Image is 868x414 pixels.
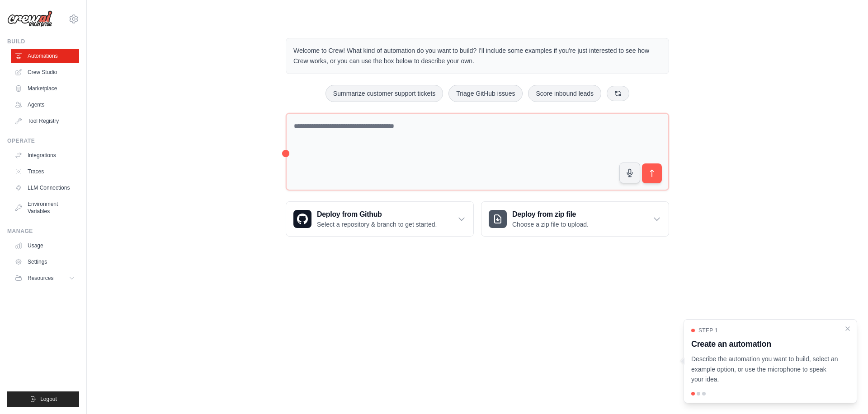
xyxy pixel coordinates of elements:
a: Marketplace [11,81,79,96]
p: Select a repository & branch to get started. [317,220,437,229]
a: Environment Variables [11,197,79,219]
div: Manage [7,228,79,235]
a: Integrations [11,148,79,163]
p: Welcome to Crew! What kind of automation do you want to build? I'll include some examples if you'... [293,46,661,66]
span: Resources [28,274,53,282]
img: Logo [7,10,52,28]
button: Triage GitHub issues [448,85,523,102]
button: Summarize customer support tickets [325,85,443,102]
h3: Deploy from zip file [512,209,589,220]
span: Logout [40,395,57,403]
a: Crew Studio [11,65,79,79]
a: Agents [11,98,79,112]
button: Close walkthrough [844,325,851,332]
a: LLM Connections [11,181,79,195]
a: Tool Registry [11,114,79,128]
button: Score inbound leads [528,85,601,102]
p: Choose a zip file to upload. [512,220,589,229]
a: Traces [11,164,79,179]
h3: Deploy from Github [317,209,437,220]
span: Step 1 [698,327,718,334]
a: Settings [11,255,79,269]
div: Build [7,38,79,45]
button: Resources [11,271,79,285]
button: Logout [7,391,79,407]
p: Describe the automation you want to build, select an example option, or use the microphone to spe... [691,354,839,385]
a: Usage [11,238,79,253]
div: Operate [7,137,79,144]
h3: Create an automation [691,338,839,350]
a: Automations [11,49,79,63]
